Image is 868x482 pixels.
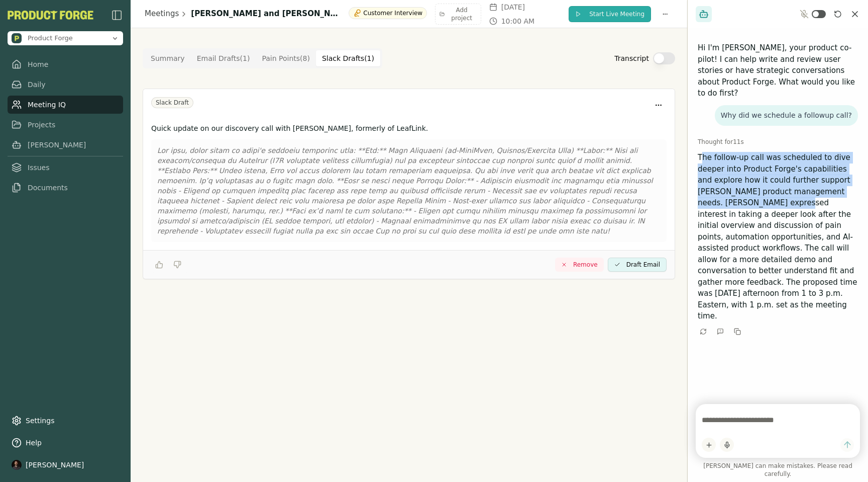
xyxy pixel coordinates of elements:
[8,11,93,20] img: Product Forge
[349,7,427,19] div: Customer Interview
[696,462,860,478] span: [PERSON_NAME] can make mistakes. Please read carefully.
[569,6,651,22] button: Start Live Meeting
[151,257,167,273] button: thumbs up
[589,10,644,18] span: Start Live Meeting
[8,96,123,114] a: Meeting IQ
[501,16,534,26] span: 10:00 AM
[8,179,123,197] a: Documents
[698,326,709,337] button: Retry
[12,33,22,43] img: Product Forge
[8,456,123,474] button: [PERSON_NAME]
[720,438,734,452] button: Start dictation
[608,258,667,272] button: Draft Email
[8,434,123,452] button: Help
[8,136,123,154] a: [PERSON_NAME]
[191,8,342,20] h1: [PERSON_NAME] and [PERSON_NAME]
[702,438,716,452] button: Add content to chat
[191,50,256,66] button: Email Drafts ( 1 )
[715,326,726,337] button: Give Feedback
[721,111,852,120] p: Why did we schedule a followup call?
[145,50,191,66] button: Summary
[12,460,22,470] img: profile
[169,257,185,273] button: thumbs down
[8,412,123,430] a: Settings
[28,34,73,43] span: Product Forge
[832,8,844,20] button: Reset conversation
[850,9,860,19] button: Close chat
[151,123,667,133] p: Quick update on our discovery call with [PERSON_NAME], formerly of LeafLink.
[555,258,604,272] button: Remove
[8,116,123,134] a: Projects
[447,6,477,22] span: Add project
[8,158,123,177] a: Issues
[8,75,123,94] a: Daily
[8,31,123,45] button: Open organization switcher
[151,97,193,108] div: Slack Draft
[698,152,858,322] p: The follow-up call was scheduled to dive deeper into Product Forge's capabilities and explore how...
[157,145,661,236] p: Lor ipsu, dolor sitam co adipi'e seddoeiu temporinc utla: **Etd:** Magn Aliquaeni (ad-MiniMven, Q...
[840,438,854,452] button: Send message
[435,4,481,25] button: Add project
[8,11,93,20] button: PF-Logo
[316,50,380,66] button: Slack Drafts ( 1 )
[8,55,123,73] a: Home
[732,326,743,337] button: Copy to clipboard
[501,2,525,12] span: [DATE]
[145,8,179,20] a: Meetings
[111,9,123,21] img: sidebar
[614,53,649,63] label: Transcript
[698,138,858,146] div: Thought for 11 s
[256,50,316,66] button: Pain Points ( 8 )
[698,42,858,99] p: Hi I'm [PERSON_NAME], your product co-pilot! I can help write and review user stories or have str...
